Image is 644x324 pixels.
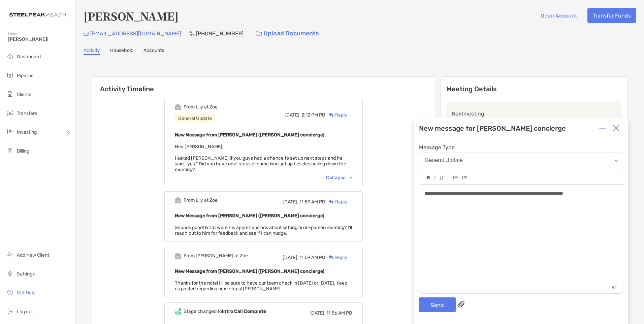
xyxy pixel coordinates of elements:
[8,3,67,27] img: Zoe Logo
[17,148,29,154] span: Billing
[143,47,164,55] a: Accounts
[434,176,436,180] img: Editor control icon
[184,197,218,203] div: From Lily at Zoe
[175,114,215,123] div: General Update
[299,255,325,260] span: 11:59 AM PD
[329,113,334,117] img: Reply icon
[325,254,347,261] div: Reply
[184,104,218,110] div: From Lily at Zoe
[175,253,181,259] img: Event icon
[285,112,300,118] span: [DATE],
[6,307,14,315] img: logout icon
[446,85,622,93] p: Meeting Details
[17,54,41,60] span: Dashboard
[84,47,100,55] a: Activity
[452,109,617,118] p: Next meeting
[453,176,458,180] img: Editor control icon
[301,112,325,118] span: 2:12 PM PD
[175,144,346,172] span: Hey [PERSON_NAME], I asked [PERSON_NAME] if you guys had a chance to set up next steps and he sai...
[175,132,324,138] b: New Message from [PERSON_NAME] ([PERSON_NAME] concierge)
[6,269,14,278] img: settings icon
[17,92,31,97] span: Clients
[613,125,619,132] img: Close
[6,71,14,79] img: pipeline icon
[196,29,244,38] p: [PHONE_NUMBER]
[326,175,352,181] div: Collapse
[175,308,181,315] img: Event icon
[175,213,324,219] b: New Message from [PERSON_NAME] ([PERSON_NAME] concierge)
[283,255,298,260] span: [DATE],
[6,109,14,117] img: transfers icon
[175,280,347,292] span: Thanks for the note! I’ll be sure to have our team check in [DATE] or [DATE]. Keep us posted rega...
[222,309,266,314] b: Intro Call Complete
[17,110,37,116] span: Transfers
[6,251,14,259] img: add_new_client icon
[84,32,89,36] img: Email Icon
[419,153,624,168] button: General Update
[175,268,324,274] b: New Message from [PERSON_NAME] ([PERSON_NAME] concierge)
[17,309,33,315] span: Log out
[184,253,248,259] div: From [PERSON_NAME] at Zoe
[6,128,14,136] img: investing icon
[614,159,618,162] img: Open dropdown arrow
[425,157,463,163] div: General Update
[329,255,334,260] img: Reply icon
[462,176,467,180] img: Editor control icon
[6,90,14,98] img: clients icon
[256,31,262,36] img: button icon
[8,36,71,42] span: [PERSON_NAME]!
[419,297,456,312] button: Send
[175,225,352,236] span: Sounds good! What were his apprehensions about setting an in-person meeting? I'll reach out to hi...
[325,111,347,119] div: Reply
[427,176,430,180] img: Editor control icon
[17,129,37,135] span: Investing
[458,301,464,307] img: paperclip attachments
[587,8,636,23] button: Transfer Funds
[535,8,582,23] button: Open Account
[599,125,606,132] img: Expand or collapse
[325,198,347,205] div: Reply
[310,310,325,316] span: [DATE],
[17,271,35,277] span: Settings
[349,176,352,179] img: Chevron icon
[326,310,352,316] span: 11:56 AM PD
[17,73,34,78] span: Pipeline
[604,282,624,293] p: 82
[6,288,14,296] img: get-help icon
[283,199,298,205] span: [DATE],
[419,124,566,132] div: New message for [PERSON_NAME] concierge
[419,144,624,151] span: Message Type
[84,8,179,24] h4: [PERSON_NAME]
[175,104,181,110] img: Event icon
[299,199,325,205] span: 11:59 AM PD
[17,290,35,296] span: Get Help
[440,176,443,180] img: Editor control icon
[90,29,181,38] p: [EMAIL_ADDRESS][DOMAIN_NAME]
[6,52,14,60] img: dashboard icon
[184,309,266,314] div: Stage changed to
[92,77,435,93] h6: Activity Timeline
[6,147,14,155] img: billing icon
[17,252,49,258] span: Add New Client
[175,197,181,203] img: Event icon
[189,31,195,36] img: Phone Icon
[110,47,133,55] a: Household
[329,200,334,204] img: Reply icon
[252,26,323,41] a: Upload Documents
